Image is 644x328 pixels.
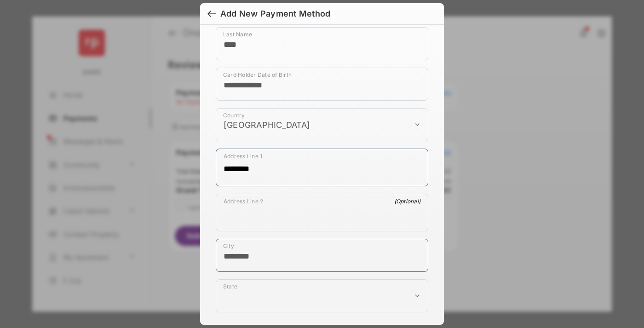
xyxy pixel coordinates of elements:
[216,108,428,141] div: payment_method_screening[postal_addresses][country]
[216,239,428,272] div: payment_method_screening[postal_addresses][locality]
[216,149,428,186] div: payment_method_screening[postal_addresses][addressLine1]
[216,194,428,231] div: payment_method_screening[postal_addresses][addressLine2]
[220,9,330,19] div: Add New Payment Method
[216,279,428,312] div: payment_method_screening[postal_addresses][administrativeArea]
